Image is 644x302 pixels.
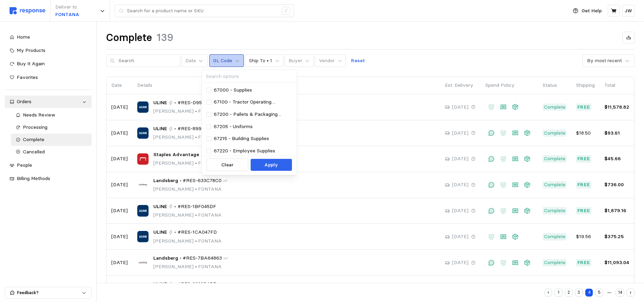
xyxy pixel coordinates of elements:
[153,211,222,219] p: [PERSON_NAME] FONTANA
[111,259,128,266] p: [DATE]
[180,177,182,184] p: •
[319,57,335,65] p: Vendor
[11,134,92,146] a: Complete
[544,129,565,137] p: Complete
[544,104,565,111] p: Complete
[55,3,79,11] p: Deliver to
[576,233,595,241] p: $19.56
[178,125,216,133] span: #RES-899824A5
[137,127,149,139] img: ULINE
[153,151,199,159] span: Staples Advantage
[604,82,629,89] p: Total
[137,153,149,165] img: Staples Advantage
[153,108,222,115] p: [PERSON_NAME] FONTANA
[118,55,177,67] input: Search
[214,147,275,155] p: 67220 - Employee Supplies
[604,129,629,137] p: $93.61
[11,121,92,134] a: Processing
[577,155,590,163] p: Free
[106,31,152,44] h1: Complete
[194,134,198,140] span: •
[452,181,468,189] p: [DATE]
[604,181,629,189] p: $736.00
[111,207,128,215] p: [DATE]
[5,287,91,298] button: Feedback?
[111,155,128,163] p: [DATE]
[11,146,92,158] a: Cancelled
[544,233,565,241] p: Complete
[209,54,244,67] button: GL Code
[544,155,565,163] p: Complete
[17,47,45,53] span: My Products
[127,5,278,17] input: Search for a product name or SKU
[194,186,198,192] span: •
[214,111,291,118] p: 67200 - Pallets & Packaging Supplies
[23,112,55,118] span: Needs Review
[5,71,92,84] a: Favorites
[153,177,178,184] span: Landsberg
[214,98,291,106] p: 67100 - Tractor Operating Supplies
[585,289,593,297] button: 4
[194,263,198,270] span: •
[604,207,629,215] p: $1,879.16
[587,57,622,64] div: By most recent
[616,289,624,297] button: 14
[174,203,176,210] p: •
[137,101,149,113] img: ULINE
[221,161,234,169] p: Clear
[595,289,603,297] button: 5
[452,207,468,215] p: [DATE]
[174,99,176,107] p: •
[5,159,92,171] a: People
[17,175,50,181] span: Billing Methods
[153,125,167,133] span: ULINE
[153,237,222,245] p: [PERSON_NAME] FONTANA
[194,160,198,166] span: •
[23,124,47,130] span: Processing
[111,181,128,189] p: [DATE]
[153,186,228,193] p: [PERSON_NAME] FONTANA
[604,233,629,241] p: $375.25
[5,58,92,70] a: Buy It Again
[17,290,82,296] p: Feedback?
[213,57,232,65] p: GL Code
[452,155,468,163] p: [DATE]
[55,11,79,18] p: FONTANA
[582,7,602,15] p: Get Help
[251,159,292,171] button: Apply
[485,82,533,89] p: Spend Policy
[289,57,302,65] p: Buyer
[5,96,92,108] a: Orders
[194,238,198,244] span: •
[202,70,296,83] input: Search options
[214,123,253,131] p: 67205 - Uniforms
[194,108,198,114] span: •
[153,134,222,141] p: [PERSON_NAME] FONTANA
[347,54,369,67] button: Reset
[183,255,222,262] span: #RES-7BA64863
[452,129,468,137] p: [DATE]
[153,255,178,262] span: Landsberg
[183,177,222,184] span: #RES-633C78C0
[625,7,632,15] p: JW
[137,82,435,89] p: Details
[178,203,216,210] span: #RES-1BF045DF
[153,99,167,107] span: ULINE
[452,259,468,266] p: [DATE]
[604,259,629,266] p: $11,093.04
[137,231,149,242] img: ULINE
[137,257,149,268] img: Landsberg
[17,162,32,168] span: People
[604,155,629,163] p: $45.66
[543,82,566,89] p: Status
[137,179,149,190] img: Landsberg
[577,181,590,189] p: Free
[111,104,128,111] p: [DATE]
[5,44,92,57] a: My Products
[174,125,176,133] p: •
[180,255,182,262] p: •
[315,54,346,67] button: Vendor
[174,280,176,288] p: •
[194,212,198,218] span: •
[452,104,468,111] p: [DATE]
